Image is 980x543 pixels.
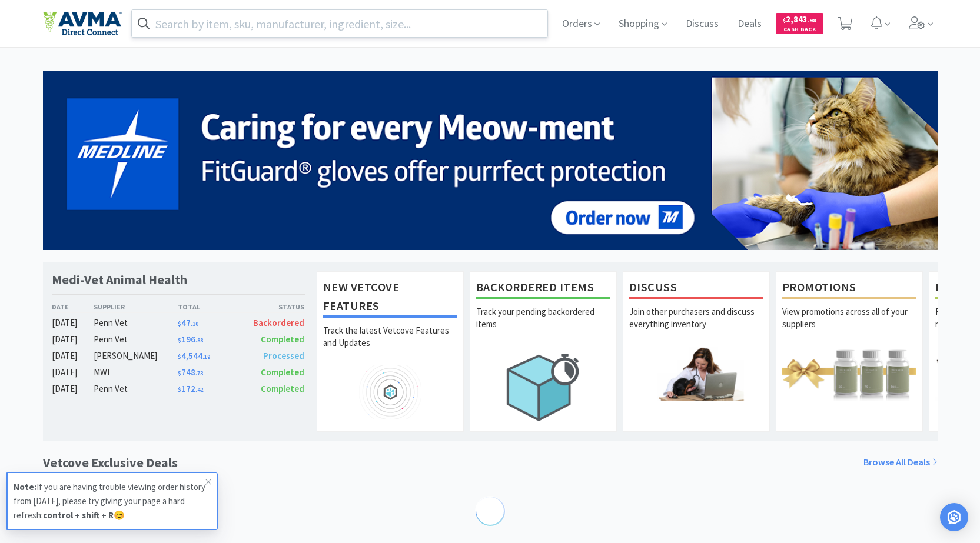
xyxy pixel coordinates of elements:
[52,349,94,363] div: [DATE]
[476,347,610,427] img: hero_backorders.png
[94,332,178,347] div: Penn Vet
[470,271,617,431] a: Backordered ItemsTrack your pending backordered items
[261,334,304,345] span: Completed
[178,369,181,377] span: $
[52,332,94,347] div: [DATE]
[178,301,241,312] div: Total
[178,386,181,394] span: $
[94,349,178,363] div: [PERSON_NAME]
[940,503,968,531] div: Open Intercom Messenger
[178,320,181,328] span: $
[476,278,610,299] h1: Backordered Items
[195,369,203,377] span: . 73
[782,347,916,400] img: hero_promotions.png
[52,301,94,312] div: Date
[52,316,305,330] a: [DATE]Penn Vet$47.30Backordered
[782,278,916,299] h1: Promotions
[195,337,203,344] span: . 88
[263,350,304,361] span: Processed
[317,271,464,431] a: New Vetcove FeaturesTrack the latest Vetcove Features and Updates
[52,365,305,379] a: [DATE]MWI$748.73Completed
[14,480,205,522] p: If you are having trouble viewing order history from [DATE], please try giving your page a hard r...
[43,509,114,521] strong: control + shift + R
[202,353,210,361] span: . 19
[52,365,94,379] div: [DATE]
[476,305,610,347] p: Track your pending backordered items
[323,278,457,318] h1: New Vetcove Features
[195,386,203,394] span: . 42
[94,382,178,396] div: Penn Vet
[132,10,548,37] input: Search by item, sku, manufacturer, ingredient, size...
[52,332,305,347] a: [DATE]Penn Vet$196.88Completed
[52,271,187,288] h1: Medi-Vet Animal Health
[178,350,210,361] span: 4,544
[43,11,122,36] img: e4e33dab9f054f5782a47901c742baa9_102.png
[52,349,305,363] a: [DATE][PERSON_NAME]$4,544.19Processed
[776,271,923,431] a: PromotionsView promotions across all of your suppliers
[776,8,823,39] a: $2,843.98Cash Back
[178,337,181,344] span: $
[94,316,178,330] div: Penn Vet
[52,316,94,330] div: [DATE]
[783,14,816,25] span: 2,843
[323,324,457,365] p: Track the latest Vetcove Features and Updates
[94,365,178,379] div: MWI
[178,334,203,345] span: 196
[178,367,203,378] span: 748
[14,481,36,492] strong: Note:
[178,383,203,394] span: 172
[733,19,766,29] a: Deals
[241,301,305,312] div: Status
[629,278,763,299] h1: Discuss
[783,16,786,24] span: $
[261,367,304,378] span: Completed
[261,383,304,394] span: Completed
[629,347,763,400] img: hero_discuss.png
[253,317,304,328] span: Backordered
[178,317,198,328] span: 47
[783,26,816,34] span: Cash Back
[52,382,305,396] a: [DATE]Penn Vet$172.42Completed
[43,452,178,473] h1: Vetcove Exclusive Deals
[43,71,938,250] img: 5b85490d2c9a43ef9873369d65f5cc4c_481.png
[191,320,198,328] span: . 30
[52,382,94,396] div: [DATE]
[863,455,938,470] a: Browse All Deals
[681,19,723,29] a: Discuss
[629,305,763,347] p: Join other purchasers and discuss everything inventory
[323,365,457,419] img: hero_feature_roadmap.png
[94,301,178,312] div: Supplier
[623,271,770,431] a: DiscussJoin other purchasers and discuss everything inventory
[808,16,816,24] span: . 98
[782,305,916,347] p: View promotions across all of your suppliers
[178,353,181,361] span: $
